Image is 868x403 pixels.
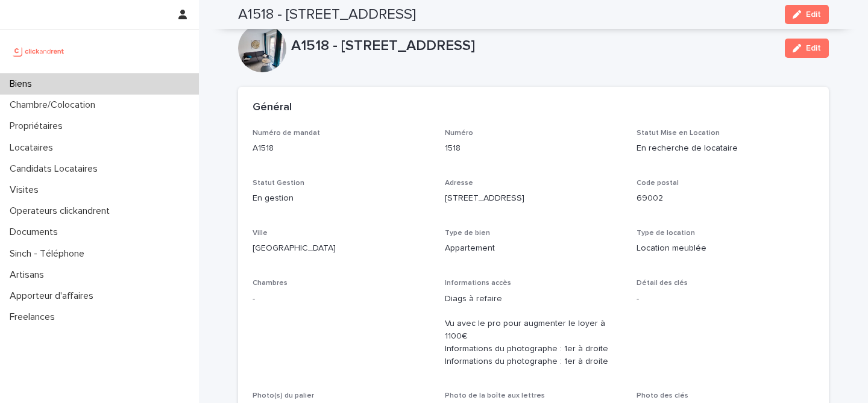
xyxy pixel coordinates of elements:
[253,192,430,205] p: En gestion
[785,39,829,58] button: Edit
[806,10,821,19] span: Edit
[5,248,94,260] p: Sinch - Téléphone
[637,280,688,287] span: Détail des clés
[445,192,623,205] p: [STREET_ADDRESS]
[637,293,814,305] p: -
[785,5,829,24] button: Edit
[637,130,720,137] span: Statut Mise en Location
[445,280,511,287] span: Informations accès
[5,290,103,302] p: Apporteur d'affaires
[5,205,119,217] p: Operateurs clickandrent
[5,226,68,238] p: Documents
[291,37,775,55] p: A1518 - [STREET_ADDRESS]
[637,192,814,205] p: 69002
[637,142,814,155] p: En recherche de locataire
[253,101,292,114] h2: Général
[445,180,473,187] span: Adresse
[253,230,268,237] span: Ville
[5,78,42,90] p: Biens
[5,142,63,154] p: Locataires
[445,230,490,237] span: Type de bien
[445,392,545,399] span: Photo de la boîte aux lettres
[637,392,688,399] span: Photo des clés
[10,39,68,63] img: UCB0brd3T0yccxBKYDjQ
[253,242,430,255] p: [GEOGRAPHIC_DATA]
[445,130,473,137] span: Numéro
[253,280,288,287] span: Chambres
[806,44,821,52] span: Edit
[445,142,623,155] p: 1518
[5,269,54,281] p: Artisans
[253,142,430,155] p: A1518
[253,392,314,399] span: Photo(s) du palier
[445,293,623,368] p: Diags à refaire Vu avec le pro pour augmenter le loyer à 1100€ Informations du photographe : 1er ...
[5,184,48,196] p: Visites
[253,130,320,137] span: Numéro de mandat
[445,242,623,255] p: Appartement
[5,99,105,111] p: Chambre/Colocation
[5,120,72,132] p: Propriétaires
[637,180,679,187] span: Code postal
[253,180,304,187] span: Statut Gestion
[238,6,416,23] h2: A1518 - [STREET_ADDRESS]
[5,311,64,323] p: Freelances
[5,163,107,175] p: Candidats Locataires
[253,293,430,305] p: -
[637,242,814,255] p: Location meublée
[637,230,695,237] span: Type de location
